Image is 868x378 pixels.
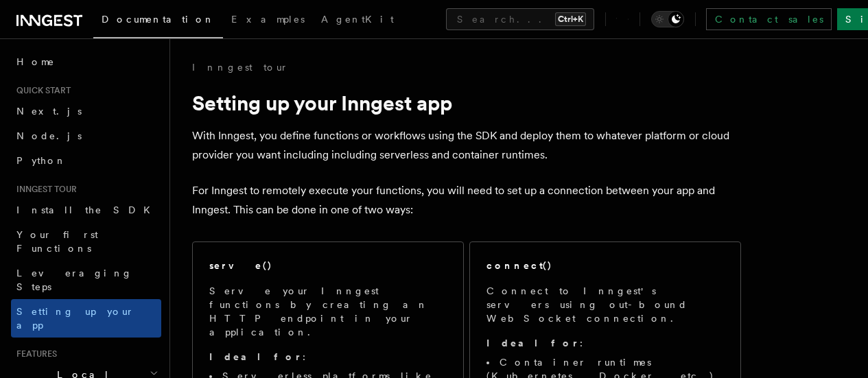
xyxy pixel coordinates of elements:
a: Inngest tour [192,60,288,74]
span: Inngest tour [11,184,77,195]
p: For Inngest to remotely execute your functions, you will need to set up a connection between your... [192,181,741,220]
kbd: Ctrl+K [555,12,586,26]
p: Connect to Inngest's servers using out-bound WebSocket connection. [486,284,724,325]
a: Your first Functions [11,222,161,261]
a: Examples [223,4,313,37]
span: Leveraging Steps [16,268,132,292]
p: Serve your Inngest functions by creating an HTTP endpoint in your application. [209,284,447,339]
p: : [209,350,447,364]
span: Your first Functions [16,229,98,254]
span: Features [11,349,57,359]
a: Leveraging Steps [11,261,161,299]
a: AgentKit [313,4,402,37]
span: Documentation [102,14,215,25]
strong: Ideal for [209,351,303,362]
span: Examples [231,14,305,25]
h2: serve() [209,259,272,272]
span: AgentKit [321,14,394,25]
a: Documentation [93,4,223,38]
span: Python [16,155,67,166]
strong: Ideal for [486,338,580,349]
h1: Setting up your Inngest app [192,91,741,115]
span: Quick start [11,85,71,96]
p: With Inngest, you define functions or workflows using the SDK and deploy them to whatever platfor... [192,126,741,165]
span: Setting up your app [16,306,134,331]
a: Python [11,148,161,173]
a: Next.js [11,99,161,123]
a: Home [11,49,161,74]
button: Search...Ctrl+K [446,8,594,30]
span: Node.js [16,130,82,141]
button: Toggle dark mode [651,11,684,27]
p: : [486,336,724,350]
span: Next.js [16,106,82,117]
a: Install the SDK [11,198,161,222]
span: Install the SDK [16,204,159,215]
span: Home [16,55,55,69]
a: Node.js [11,123,161,148]
a: Contact sales [706,8,832,30]
h2: connect() [486,259,552,272]
a: Setting up your app [11,299,161,338]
